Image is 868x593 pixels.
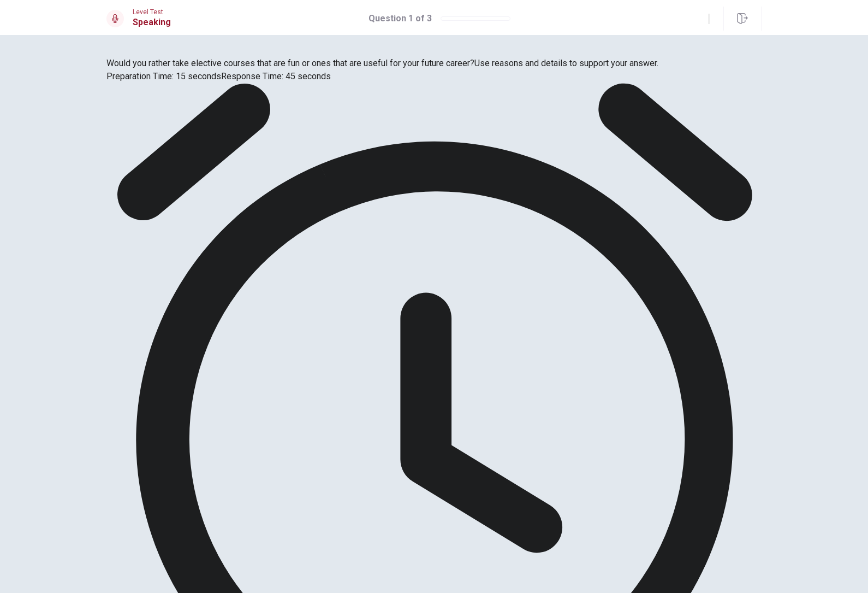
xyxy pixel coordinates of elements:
[133,8,171,16] span: Level Test
[133,16,171,29] h1: Speaking
[106,71,221,81] span: Preparation Time: 15 seconds
[106,58,474,68] span: Would you rather take elective courses that are fun or ones that are useful for your future career?
[474,58,658,68] span: Use reasons and details to support your answer.
[221,71,331,81] span: Response Time: 45 seconds
[368,12,432,25] h1: Question 1 of 3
